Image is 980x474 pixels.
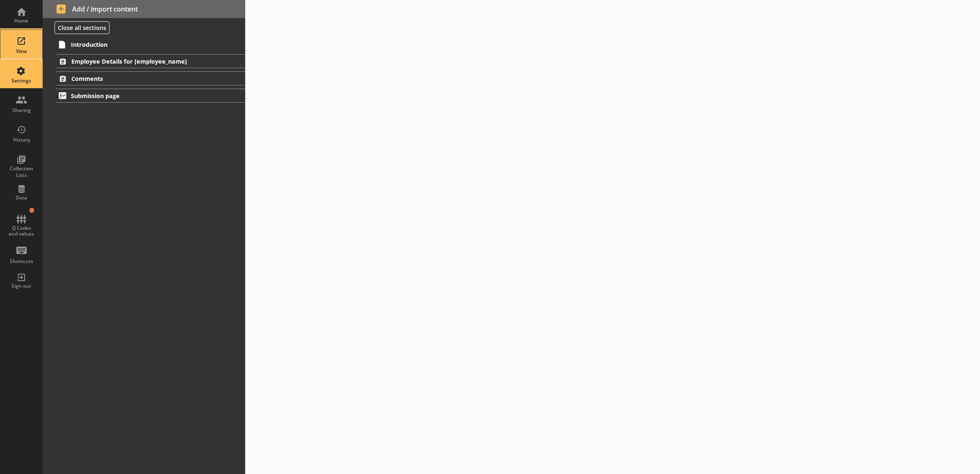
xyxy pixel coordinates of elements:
div: Data [7,195,36,201]
div: Home [7,18,36,24]
div: Sharing [7,107,36,114]
span: Introduction [71,41,208,48]
a: Introduction [56,38,245,51]
li: Employee Details for [employee_name] [43,54,245,68]
div: View [7,48,36,55]
span: Submission page [71,92,208,100]
a: Submission page [56,89,245,103]
div: Collection Lists [7,165,36,178]
div: Sign out [7,283,36,289]
span: Add / import content [57,5,231,14]
div: Settings [7,78,36,84]
div: Q Codes and values [7,225,36,237]
a: Comments [56,71,245,85]
li: Comments [43,71,245,85]
div: History [7,137,36,143]
a: Employee Details for [employee_name] [56,54,245,68]
span: Employee Details for [employee_name] [71,57,208,65]
div: Shortcuts [7,258,36,265]
button: Close all sections [55,21,109,34]
span: Comments [71,75,208,82]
